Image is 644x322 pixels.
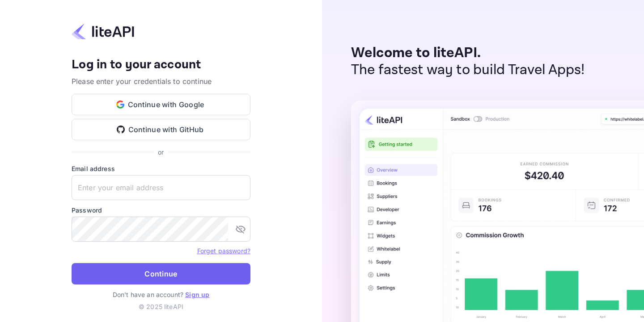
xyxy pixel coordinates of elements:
p: Don't have an account? [72,290,250,299]
button: Continue with Google [72,94,250,115]
label: Password [72,205,250,215]
p: The fastest way to build Travel Apps! [351,62,585,79]
button: Continue [72,263,250,284]
label: Email address [72,164,250,173]
a: Forget password? [197,246,250,255]
img: liteapi [72,23,134,40]
p: Please enter your credentials to continue [72,76,250,87]
input: Enter your email address [72,175,250,200]
a: Forget password? [197,247,250,255]
p: Welcome to liteAPI. [351,45,585,62]
a: Sign up [185,291,209,298]
p: or [158,147,164,157]
button: toggle password visibility [232,220,250,238]
p: © 2025 liteAPI [139,302,183,311]
button: Continue with GitHub [72,119,250,140]
h4: Log in to your account [72,57,250,73]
